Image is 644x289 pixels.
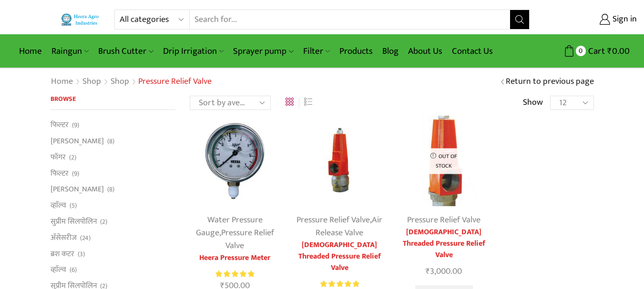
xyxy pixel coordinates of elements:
[51,229,77,246] a: अ‍ॅसेसरीज
[69,153,76,162] span: (2)
[576,46,586,56] span: 0
[70,265,77,275] span: (6)
[215,269,254,279] div: Rated 5.00 out of 5
[51,120,69,133] a: फिल्टर
[100,217,107,227] span: (2)
[190,96,271,110] select: Shop order
[196,213,263,240] a: Water Pressure Gauge
[78,249,85,259] span: (3)
[523,97,543,109] span: Show
[72,169,79,179] span: (9)
[51,246,74,262] a: ब्रश कटर
[107,137,114,146] span: (8)
[298,40,335,62] a: Filter
[506,76,594,88] a: Return to previous page
[403,40,447,62] a: About Us
[190,10,510,29] input: Search for...
[190,252,280,264] a: Heera Pressure Meter
[421,149,467,174] p: Out of stock
[294,116,384,206] img: Female threaded pressure relief valve
[190,214,280,252] div: ,
[607,44,612,59] span: ₹
[72,120,79,130] span: (9)
[510,10,529,29] button: Search button
[294,239,384,274] a: [DEMOGRAPHIC_DATA] Threaded Pressure Relief Valve
[190,116,280,206] img: Heera Pressure Meter
[586,45,605,58] span: Cart
[51,213,97,229] a: सुप्रीम सिलपोलिन
[447,40,498,62] a: Contact Us
[158,40,228,62] a: Drip Irrigation
[378,40,403,62] a: Blog
[51,149,66,165] a: फॉगर
[51,93,76,104] span: Browse
[221,226,274,253] a: Pressure Relief Valve
[110,76,130,88] a: Shop
[228,40,298,62] a: Sprayer pump
[51,181,104,198] a: [PERSON_NAME]
[294,214,384,239] div: ,
[51,198,66,214] a: व्हाॅल्व
[426,264,430,279] span: ₹
[70,201,77,210] span: (5)
[296,213,370,227] a: Pressure Relief Valve
[399,227,489,261] a: [DEMOGRAPHIC_DATA] Threaded Pressure Relief Valve
[82,76,102,88] a: Shop
[335,40,378,62] a: Products
[316,213,382,240] a: Air Release Valve
[51,76,73,88] a: Home
[607,44,630,59] bdi: 0.00
[539,42,630,60] a: 0 Cart ₹0.00
[407,213,480,227] a: Pressure Relief Valve
[138,77,212,87] h1: Pressure Relief Valve
[80,233,91,243] span: (24)
[426,264,462,279] bdi: 3,000.00
[107,185,114,194] span: (8)
[320,279,359,289] div: Rated 5.00 out of 5
[215,269,254,279] span: Rated out of 5
[610,13,637,26] span: Sign in
[399,116,489,206] img: male threaded pressure relief valve
[93,40,158,62] a: Brush Cutter
[544,11,637,28] a: Sign in
[51,133,104,149] a: [PERSON_NAME]
[51,262,66,278] a: व्हाॅल्व
[51,165,69,181] a: फिल्टर
[47,40,93,62] a: Raingun
[51,76,212,88] nav: Breadcrumb
[320,279,359,289] span: Rated out of 5
[14,40,47,62] a: Home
